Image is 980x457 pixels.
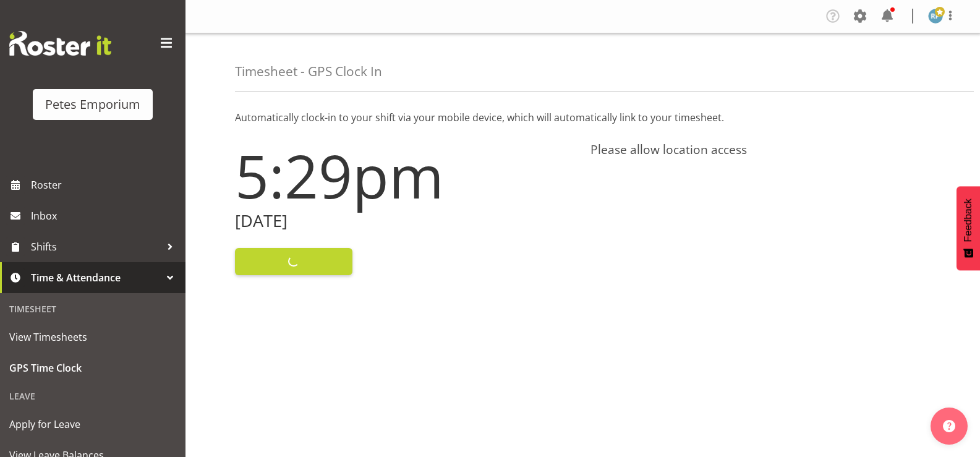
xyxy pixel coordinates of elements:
[963,199,974,242] span: Feedback
[45,95,140,114] div: Petes Emporium
[31,237,161,256] span: Shifts
[235,110,931,125] p: Automatically clock-in to your shift via your mobile device, which will automatically link to you...
[3,322,182,352] a: View Timesheets
[9,31,111,56] img: Rosterit website logo
[928,9,943,23] img: reina-puketapu721.jpg
[3,352,182,383] a: GPS Time Clock
[9,328,176,346] span: View Timesheets
[9,415,176,434] span: Apply for Leave
[9,359,176,377] span: GPS Time Clock
[3,296,182,322] div: Timesheet
[235,142,576,209] h1: 5:29pm
[31,176,179,194] span: Roster
[235,211,576,231] h2: [DATE]
[3,409,182,440] a: Apply for Leave
[31,207,179,225] span: Inbox
[957,186,980,270] button: Feedback - Show survey
[235,64,382,79] h4: Timesheet - GPS Clock In
[3,383,182,409] div: Leave
[31,268,161,287] span: Time & Attendance
[590,142,931,157] h4: Please allow location access
[943,420,955,432] img: help-xxl-2.png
